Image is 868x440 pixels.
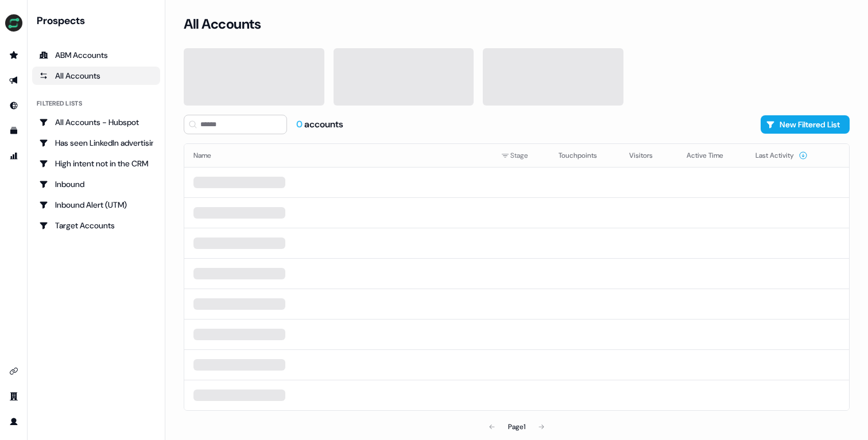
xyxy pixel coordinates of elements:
[32,46,160,64] a: ABM Accounts
[687,145,737,166] button: Active Time
[32,113,160,131] a: Go to All Accounts - Hubspot
[39,70,153,81] div: All Accounts
[39,49,153,61] div: ABM Accounts
[501,150,540,161] div: Stage
[37,14,160,28] div: Prospects
[5,387,23,406] a: Go to team
[755,145,808,166] button: Last Activity
[761,115,850,134] button: New Filtered List
[5,147,23,165] a: Go to attribution
[39,137,153,149] div: Has seen LinkedIn advertising ✅
[508,421,525,433] div: Page 1
[39,116,153,128] div: All Accounts - Hubspot
[32,216,160,235] a: Go to Target Accounts
[39,220,153,231] div: Target Accounts
[32,134,160,152] a: Go to Has seen LinkedIn advertising ✅
[32,196,160,214] a: Go to Inbound Alert (UTM)
[5,362,23,380] a: Go to integrations
[32,154,160,173] a: Go to High intent not in the CRM
[5,46,23,64] a: Go to prospects
[5,96,23,115] a: Go to Inbound
[32,175,160,193] a: Go to Inbound
[5,71,23,89] a: Go to outbound experience
[5,122,23,140] a: Go to templates
[5,412,23,431] a: Go to profile
[184,15,261,33] h3: All Accounts
[39,158,153,169] div: High intent not in the CRM
[559,145,611,166] button: Touchpoints
[296,118,343,131] div: accounts
[32,67,160,85] a: All accounts
[296,118,304,130] span: 0
[184,144,492,167] th: Name
[39,199,153,211] div: Inbound Alert (UTM)
[37,99,82,108] div: Filtered lists
[629,145,666,166] button: Visitors
[39,178,153,190] div: Inbound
